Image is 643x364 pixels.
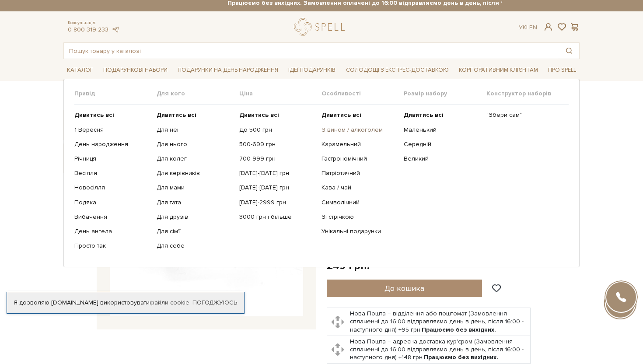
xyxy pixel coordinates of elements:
a: 500-699 грн [239,140,315,148]
a: Для неї [157,126,232,134]
b: Дивитись всі [239,111,279,119]
a: Дивитись всі [321,111,397,119]
a: День народження [74,140,150,148]
a: Зі стрічкою [321,213,397,221]
td: Нова Пошта – адресна доставка кур'єром (Замовлення сплаченні до 16:00 відправляємо день в день, п... [348,336,531,364]
a: До 500 грн [239,126,315,134]
span: Для кого [157,90,239,98]
span: | [526,24,528,31]
a: 700-999 грн [239,155,315,163]
a: З вином / алкоголем [321,126,397,134]
span: Подарунки на День народження [174,63,282,77]
a: Для друзів [157,213,232,221]
a: Для мами [157,184,232,192]
a: Просто так [74,242,150,250]
a: Карамельний [321,140,397,148]
span: Розмір набору [404,90,486,98]
a: Для колег [157,155,232,163]
a: День ангела [74,227,150,235]
a: Для нього [157,140,232,148]
a: Весілля [74,169,150,177]
a: Патріотичний [321,169,397,177]
a: Дивитись всі [74,111,150,119]
a: 0 800 319 233 [68,26,108,33]
a: Великий [404,155,479,163]
span: Привід [74,90,157,98]
a: Кава / чай [321,184,397,192]
a: En [529,24,537,31]
div: Я дозволяю [DOMAIN_NAME] використовувати [7,299,244,307]
a: "Збери сам" [486,111,562,119]
b: Працюємо без вихідних. [424,353,498,361]
a: Для себе [157,242,232,250]
a: Для сім'ї [157,227,232,235]
span: Консультація: [68,20,119,26]
a: Солодощі з експрес-доставкою [342,63,452,77]
a: Дивитись всі [239,111,315,119]
a: Річниця [74,155,150,163]
b: Дивитись всі [74,111,114,119]
button: Пошук товару у каталозі [559,43,579,59]
span: Ідеї подарунків [285,63,339,77]
td: Нова Пошта – відділення або поштомат (Замовлення сплаченні до 16:00 відправляємо день в день, піс... [348,308,531,336]
span: Каталог [63,63,97,77]
a: Дивитись всі [157,111,232,119]
a: Символічний [321,199,397,206]
a: Унікальні подарунки [321,227,397,235]
a: Вибачення [74,213,150,221]
b: Дивитись всі [404,111,444,119]
button: До кошика [327,280,482,297]
div: Каталог [63,79,580,267]
span: Про Spell [545,63,580,77]
span: Особливості [321,90,404,98]
a: Погоджуюсь [192,299,237,307]
a: Дивитись всі [404,111,479,119]
a: Для тата [157,199,232,206]
a: telegram [111,26,119,33]
b: Дивитись всі [321,111,361,119]
input: Пошук товару у каталозі [64,43,559,59]
a: Для керівників [157,169,232,177]
b: Працюємо без вихідних. [422,326,496,333]
span: Конструктор наборів [486,90,569,98]
b: Дивитись всі [157,111,196,119]
div: Ук [519,24,537,31]
a: Середній [404,140,479,148]
a: [DATE]-[DATE] грн [239,169,315,177]
a: Корпоративним клієнтам [455,63,542,77]
a: 1 Вересня [74,126,150,134]
span: Подарункові набори [100,63,171,77]
a: [DATE]-2999 грн [239,199,315,206]
span: До кошика [384,283,424,293]
a: Гастрономічний [321,155,397,163]
a: Подяка [74,199,150,206]
a: Новосілля [74,184,150,192]
a: [DATE]-[DATE] грн [239,184,315,192]
span: Ціна [239,90,321,98]
a: файли cookie [150,299,189,306]
a: 3000 грн і більше [239,213,315,221]
a: logo [294,18,349,36]
a: Маленький [404,126,479,134]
